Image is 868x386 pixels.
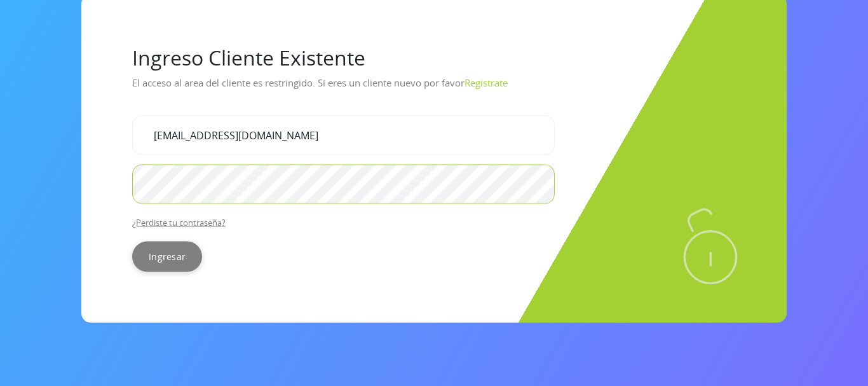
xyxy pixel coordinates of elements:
[132,72,736,105] p: El acceso al area del cliente es restringido. Si eres un cliente nuevo por favor
[132,241,202,272] input: Ingresar
[132,115,555,155] input: Tu correo
[465,76,508,88] a: Registrate
[132,216,226,228] a: ¿Perdiste tu contraseña?
[132,45,736,69] h1: Ingreso Cliente Existente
